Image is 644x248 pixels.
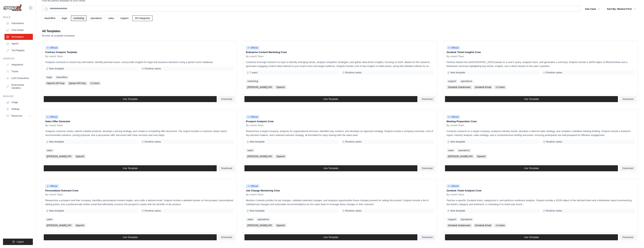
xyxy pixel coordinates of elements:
span: Use Template [323,167,338,170]
p: Contract Analysis Template [45,50,234,54]
span: New template [49,209,64,212]
a: operations [459,79,474,83]
a: Use Template [44,234,217,240]
a: Download [619,96,636,102]
span: Runtime varies [345,71,362,74]
p: Researches a prospect and their company, identifies personalized content angles, and crafts a tai... [45,198,234,206]
span: Runtime varies [145,140,161,143]
p: Monitors LinkedIn profiles for job changes, validates detected changes, and analyzes opportunitie... [246,198,434,206]
span: Download [622,236,633,239]
span: Runtime varies [345,209,362,212]
button: Resources [5,113,33,119]
a: Download [218,165,235,171]
a: operations [256,218,271,221]
span: By crewAI Team [446,124,464,127]
img: Logo [3,4,22,11]
a: Environment Variables [5,82,33,91]
span: [PERSON_NAME] API [45,224,73,227]
a: sales [246,218,255,221]
span: Official [246,184,259,188]
span: [PERSON_NAME] API [446,155,474,158]
a: Use Template [244,96,417,102]
p: Enterprise Content Marketing Crew [246,50,434,54]
h2: All Templates [42,29,75,34]
a: support [446,79,458,83]
span: Use Template [524,167,539,170]
a: Download [218,96,235,102]
a: Use Template [244,165,417,171]
a: Use Template [445,234,618,240]
span: Official [446,46,460,50]
p: Browse all available templates [42,34,75,38]
a: Download [619,165,636,171]
a: Agents [5,41,33,47]
span: New template [250,209,265,212]
span: Download [221,236,232,239]
span: Zendesk Subdomain [446,224,472,227]
a: LLM Connections [5,75,33,81]
span: Zendesk Subdomain [446,85,472,89]
span: Download [422,236,433,239]
span: OpenAI [74,155,86,158]
a: Usage [5,99,33,105]
span: Official [246,46,259,50]
span: OpenAI [275,155,286,158]
span: By crewAI Team [446,55,464,58]
span: New template [49,140,64,143]
p: Job Change Monitoring Crew [246,189,434,193]
span: +2 more [494,85,506,89]
div: Operate [3,57,33,60]
span: Runtime varies [546,71,562,74]
span: [PERSON_NAME] API [45,155,73,158]
p: Researches a target company, analyzes its organizational structure, identifies key contacts, and ... [246,129,434,137]
a: operations [457,149,471,152]
span: Download [622,167,633,170]
span: Resources [11,114,22,117]
p: Fetches a specific Zendesk ticket, categorizes it, and performs sentiment analysis. Outputs inclu... [446,198,635,206]
a: backoffice [42,15,58,21]
a: sales [446,149,455,152]
span: New template [450,140,465,143]
p: Meeting Preparation Crew [446,120,635,123]
span: OpenAI [476,155,487,158]
div: Build [3,16,33,19]
span: Runtime varies [145,209,161,212]
a: operations [459,218,474,221]
span: Zendesk Email [474,85,493,89]
span: Official [45,115,59,119]
span: 7 users [250,71,258,74]
button: Use Case [583,6,603,12]
a: support [118,15,131,21]
span: Runtime varies [546,209,562,212]
p: Sales Offer Generator [45,120,234,123]
div: Manage [3,95,33,98]
a: sales [45,149,54,152]
span: Official [45,184,59,188]
p: Conducts thorough research on topic to identify emerging trends, analyze competitor strategies, a... [246,60,434,68]
p: Zendesk Ticket Insights Crew [446,50,635,54]
span: By crewAI Team [45,55,63,58]
span: Use Template [524,98,539,101]
span: Use Template [123,98,138,101]
a: Settings [5,106,33,112]
p: Analyzes contracts to extract key information, identify potential issues, and provide insights fo... [45,60,234,64]
button: Logout [3,239,33,245]
span: New template [250,140,265,143]
a: Download [419,96,436,102]
button: Sort By: Newest First [605,6,638,12]
p: Prospect Analysis Crew [246,120,434,123]
span: Download [221,167,232,170]
span: Use Template [123,236,138,239]
span: Use Template [323,98,338,101]
span: By crewAI Team [45,124,63,127]
span: [PERSON_NAME] API [246,224,274,227]
p: Analyzes customer needs, selects suitable products, develops a pricing strategy, and creates a co... [45,129,234,137]
span: By crewAI Team [246,124,264,127]
span: By crewAI Team [45,193,63,196]
span: By crewAI Team [246,55,264,58]
span: Logout [17,240,24,243]
span: Download [422,98,433,101]
a: sales [106,15,116,21]
span: New template [49,67,64,70]
a: backoffice [55,75,69,79]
